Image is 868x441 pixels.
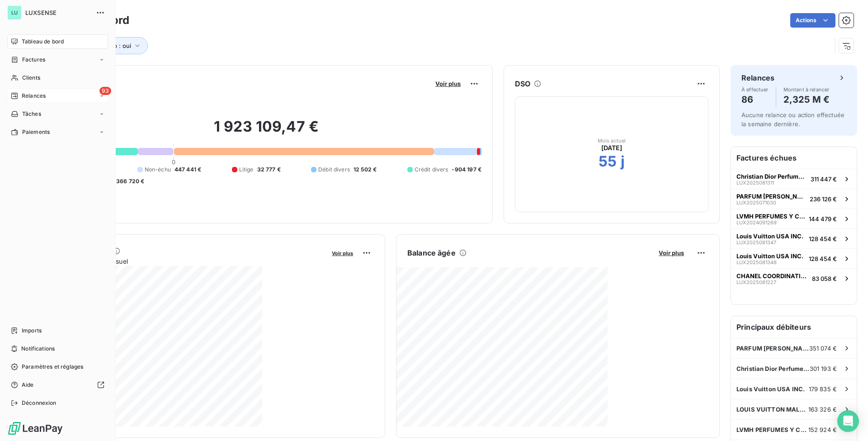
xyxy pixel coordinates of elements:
[731,189,857,209] button: PARFUM [PERSON_NAME]LUX2025071030236 126 €
[731,268,857,288] button: CHANEL COORDINATION SASLUX202508122783 058 €
[736,220,777,225] span: LUX2024091269
[659,249,684,256] span: Voir plus
[783,87,830,92] span: Montant à relancer
[783,92,830,107] h4: 2,325 M €
[736,200,776,205] span: LUX2025071030
[22,399,57,407] span: Déconnexion
[172,158,175,166] span: 0
[22,327,42,335] span: Imports
[332,250,353,256] span: Voir plus
[741,87,769,92] span: À effectuer
[22,92,46,100] span: Relances
[407,247,456,258] h6: Balance âgée
[731,248,857,268] button: Louis Vuitton USA INC.LUX2025081348128 454 €
[736,180,774,185] span: LUX2025081311
[736,232,803,240] span: Louis Vuitton USA INC.
[837,410,859,432] div: Open Intercom Messenger
[736,406,808,413] span: LOUIS VUITTON MALLETIER S.A.S
[515,78,530,89] h6: DSO
[329,249,356,257] button: Voir plus
[145,166,171,174] span: Non-échu
[433,80,463,88] button: Voir plus
[435,80,461,87] span: Voir plus
[736,173,807,180] span: Christian Dior Perfumes LLC
[741,92,769,107] h4: 86
[809,235,837,242] span: 128 454 €
[736,365,810,372] span: Christian Dior Perfumes LLC
[731,209,857,228] button: LVMH PERFUMES Y COSMETICOS DE [GEOGRAPHIC_DATA] SA DE CVLUX2024091269144 479 €
[7,421,63,436] img: Logo LeanPay
[7,5,22,20] div: LU
[731,316,857,338] h6: Principaux débiteurs
[736,213,805,220] span: LVMH PERFUMES Y COSMETICOS DE [GEOGRAPHIC_DATA] SA DE CV
[22,110,41,118] span: Tâches
[239,166,254,174] span: Litige
[736,272,808,280] span: CHANEL COORDINATION SAS
[736,280,776,285] span: LUX2025081227
[810,195,837,203] span: 236 126 €
[51,256,325,266] span: Chiffre d'affaires mensuel
[809,385,837,393] span: 179 835 €
[354,166,377,174] span: 12 502 €
[736,385,805,393] span: Louis Vuitton USA INC.
[7,378,108,392] a: Aide
[113,177,145,185] span: -366 720 €
[736,345,809,352] span: PARFUM [PERSON_NAME]
[175,166,201,174] span: 447 441 €
[808,426,837,433] span: 152 924 €
[809,215,837,223] span: 144 479 €
[22,381,34,389] span: Aide
[810,365,837,372] span: 301 193 €
[809,255,837,262] span: 128 454 €
[621,152,625,171] h2: j
[811,175,837,183] span: 311 447 €
[736,193,806,200] span: PARFUM [PERSON_NAME]
[790,13,835,28] button: Actions
[51,118,481,145] h2: 1 923 109,47 €
[599,152,617,171] h2: 55
[731,228,857,248] button: Louis Vuitton USA INC.LUX2025081347128 454 €
[21,345,55,353] span: Notifications
[415,166,448,174] span: Crédit divers
[736,240,776,245] span: LUX2025081347
[99,87,111,95] span: 93
[736,252,803,260] span: Louis Vuitton USA INC.
[452,166,481,174] span: -904 197 €
[85,37,148,54] button: Interco : oui
[731,169,857,189] button: Christian Dior Perfumes LLCLUX2025081311311 447 €
[741,111,844,128] span: Aucune relance ou action effectuée la semaine dernière.
[318,166,350,174] span: Débit divers
[257,166,281,174] span: 32 777 €
[25,9,90,16] span: LUXSENSE
[809,345,837,352] span: 351 074 €
[22,56,45,64] span: Factures
[736,426,808,433] span: LVMH PERFUMES Y COSMETICOS DE [GEOGRAPHIC_DATA] SA DE CV
[601,143,623,152] span: [DATE]
[731,147,857,169] h6: Factures échues
[736,260,777,265] span: LUX2025081348
[22,363,83,371] span: Paramètres et réglages
[22,128,50,136] span: Paiements
[656,249,687,257] button: Voir plus
[808,406,837,413] span: 163 326 €
[598,138,626,143] span: Mois actuel
[22,38,64,46] span: Tableau de bord
[741,72,774,83] h6: Relances
[22,74,40,82] span: Clients
[812,275,837,282] span: 83 058 €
